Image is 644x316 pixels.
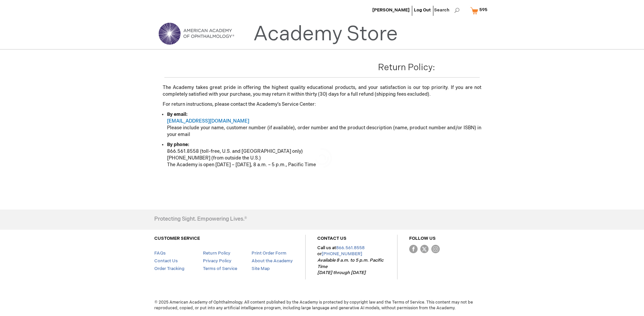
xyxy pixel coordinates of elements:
[167,118,249,124] a: [EMAIL_ADDRESS][DOMAIN_NAME]
[372,7,410,13] a: [PERSON_NAME]
[420,245,429,253] img: Twitter
[253,22,398,46] a: Academy Store
[317,245,385,276] p: Call us at or
[479,7,487,12] span: 595
[167,111,481,138] li: Please include your name, customer number (if available), order number and the product descriptio...
[167,141,481,168] li: 866.561.8558 (toll-free, U.S. and [GEOGRAPHIC_DATA] only) [PHONE_NUMBER] (from outside the U.S.) ...
[154,258,178,264] a: Contact Us
[167,142,189,147] strong: By phone:
[431,245,440,253] img: instagram
[378,62,435,73] span: Return Policy:
[409,236,436,241] a: FOLLOW US
[203,258,231,264] a: Privacy Policy
[167,111,187,117] strong: By email:
[317,236,346,241] a: CONTACT US
[203,251,230,256] a: Return Policy
[154,236,200,241] a: CUSTOMER SERVICE
[469,5,492,16] a: 595
[203,266,237,271] a: Terms of Service
[163,101,481,108] p: For return instructions, please contact the Academy’s Service Center:
[154,251,166,256] a: FAQs
[322,251,362,257] a: [PHONE_NUMBER]
[409,245,418,253] img: Facebook
[252,251,286,256] a: Print Order Form
[154,266,184,271] a: Order Tracking
[317,258,383,275] em: Available 8 a.m. to 5 p.m. Pacific Time [DATE] through [DATE]
[434,3,460,17] span: Search
[414,7,431,13] a: Log Out
[336,245,365,251] a: 866.561.8558
[154,216,247,222] h4: Protecting Sight. Empowering Lives.®
[149,300,495,311] span: © 2025 American Academy of Ophthalmology. All content published by the Academy is protected by co...
[163,84,481,98] p: The Academy takes great pride in offering the highest quality educational products, and your sati...
[252,258,293,264] a: About the Academy
[252,266,270,271] a: Site Map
